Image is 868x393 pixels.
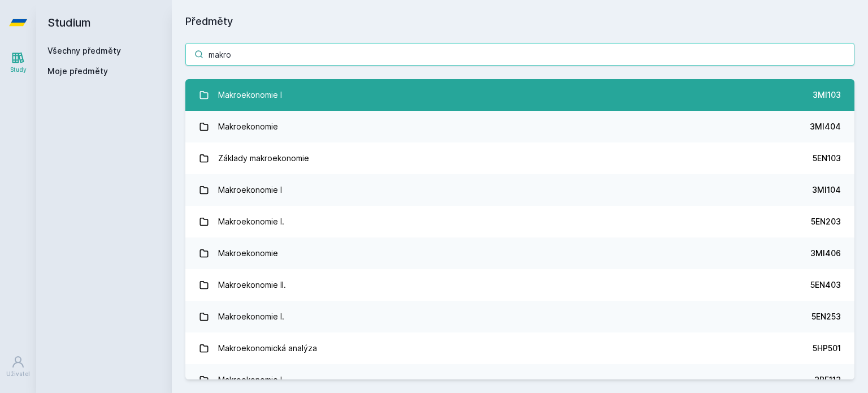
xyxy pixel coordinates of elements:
a: Makroekonomie II. 5EN403 [185,269,854,301]
div: Makroekonomie I. [218,210,284,233]
span: Moje předměty [47,66,108,77]
a: Makroekonomie I 3MI104 [185,174,854,206]
a: Základy makroekonomie 5EN103 [185,142,854,174]
a: Makroekonomie 3MI404 [185,111,854,142]
a: Makroekonomie I. 5EN203 [185,206,854,237]
a: Makroekonomie I. 5EN253 [185,301,854,332]
div: 3MI406 [810,248,841,259]
div: Makroekonomie [218,115,278,138]
a: Study [2,45,34,80]
div: 3MI103 [813,89,841,101]
a: Makroekonomie I 3MI103 [185,79,854,111]
div: 3BE113 [814,374,841,386]
a: Makroekonomická analýza 5HP501 [185,332,854,364]
div: Makroekonomie I. [218,305,284,328]
a: Makroekonomie 3MI406 [185,237,854,269]
a: Všechny předměty [47,46,121,55]
div: Makroekonomie I [218,369,282,391]
div: Makroekonomie II. [218,274,286,296]
div: 5EN203 [811,216,841,227]
div: Study [10,66,27,74]
div: 5EN103 [813,153,841,164]
div: 5EN253 [811,311,841,322]
div: Makroekonomie [218,242,278,265]
input: Název nebo ident předmětu… [185,43,854,66]
div: 5HP501 [813,343,841,354]
div: 5EN403 [810,279,841,291]
div: 3MI104 [812,184,841,196]
div: Makroekonomická analýza [218,337,317,360]
a: Uživatel [2,349,34,384]
div: Základy makroekonomie [218,147,309,170]
h1: Předměty [185,14,854,29]
div: Uživatel [6,370,30,378]
div: 3MI404 [810,121,841,132]
div: Makroekonomie I [218,84,282,106]
div: Makroekonomie I [218,179,282,201]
